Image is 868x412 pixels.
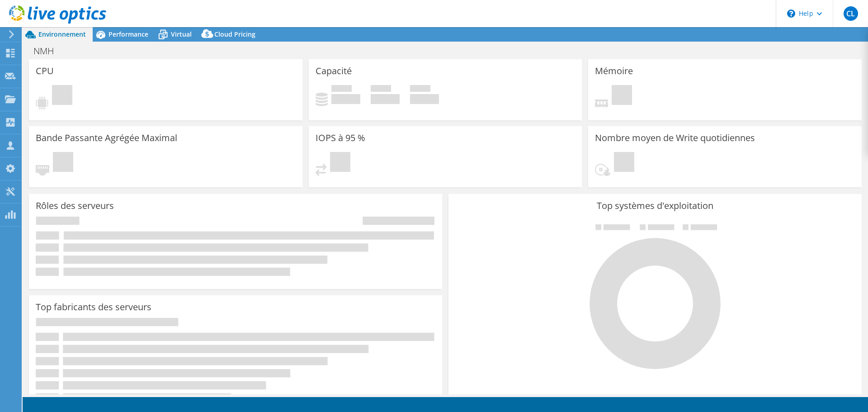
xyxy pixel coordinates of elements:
span: En attente [612,85,632,107]
h1: NMH [29,46,68,56]
span: Virtual [171,30,192,38]
h4: 0 Gio [371,94,400,104]
h3: Capacité [316,66,352,76]
span: En attente [330,152,350,174]
span: En attente [614,152,634,174]
h4: 0 Gio [331,94,360,104]
h3: CPU [36,66,54,76]
span: Espace libre [371,85,391,94]
span: En attente [53,152,73,174]
span: Total [410,85,430,94]
span: En attente [52,85,72,107]
span: Performance [108,30,148,38]
h3: Top fabricants des serveurs [36,302,151,312]
h3: Mémoire [595,66,633,76]
h3: IOPS à 95 % [316,133,365,143]
h4: 0 Gio [410,94,439,104]
h3: Rôles des serveurs [36,201,114,211]
span: Cloud Pricing [214,30,255,38]
span: Environnement [38,30,86,38]
span: CL [844,6,858,21]
h3: Bande Passante Agrégée Maximal [36,133,177,143]
h3: Top systèmes d'exploitation [455,201,855,211]
h3: Nombre moyen de Write quotidiennes [595,133,755,143]
svg: \n [787,9,795,18]
span: Utilisé [331,85,352,94]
